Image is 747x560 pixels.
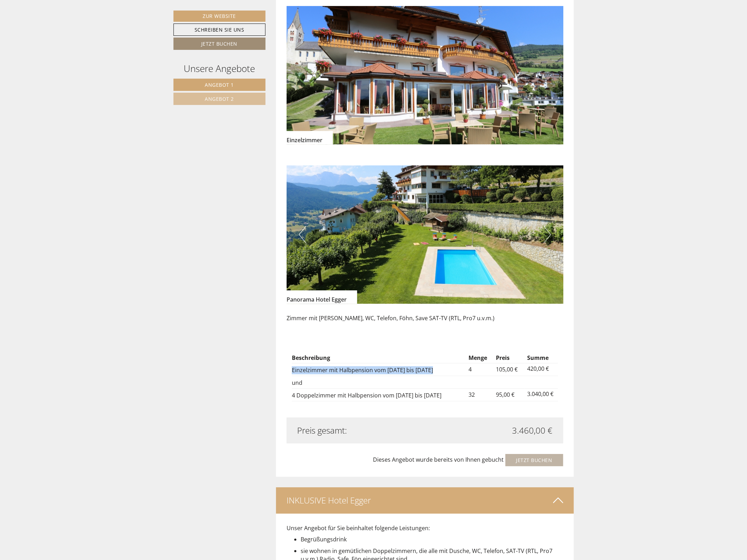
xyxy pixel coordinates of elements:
[544,226,551,243] button: Next
[287,131,333,144] div: Einzelzimmer
[287,165,563,304] img: image
[287,524,563,532] p: Unser Angebot für Sie beinhaltet folgende Leistungen:
[205,95,234,102] span: Angebot 2
[276,487,574,513] div: INKLUSIVE Hotel Egger
[496,391,515,398] span: 95,00 €
[287,6,563,144] img: image
[299,226,306,243] button: Previous
[512,424,553,436] span: 3.460,00 €
[287,290,357,304] div: Panorama Hotel Egger
[525,363,558,376] td: 420,00 €
[287,314,563,322] p: Zimmer mit [PERSON_NAME], WC, Telefon, Föhn, Save SAT-TV (RTL, Pro7 u.v.m.)
[292,363,466,376] td: Einzelzimmer mit Halbpension vom [DATE] bis [DATE]
[496,365,518,373] span: 105,00 €
[173,11,266,22] a: Zur Website
[292,389,466,401] td: 4 Doppelzimmer mit Halbpension vom [DATE] bis [DATE]
[173,38,266,50] a: Jetzt buchen
[466,353,493,363] th: Menge
[292,353,466,363] th: Beschreibung
[525,389,558,401] td: 3.040,00 €
[493,353,525,363] th: Preis
[525,353,558,363] th: Summe
[173,24,266,36] a: Schreiben Sie uns
[466,389,493,401] td: 32
[292,424,425,436] div: Preis gesamt:
[466,363,493,376] td: 4
[292,376,466,389] td: und
[205,81,234,88] span: Angebot 1
[373,456,504,463] span: Dieses Angebot wurde bereits von Ihnen gebucht
[173,62,266,75] div: Unsere Angebote
[301,535,563,543] li: Begrüßungsdrink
